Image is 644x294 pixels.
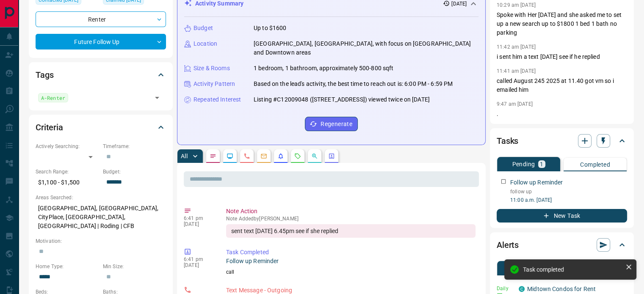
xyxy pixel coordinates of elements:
p: Activity Pattern [193,80,235,88]
p: Based on the lead's activity, the best time to reach out is: 6:00 PM - 6:59 PM [254,80,453,88]
p: . [497,110,627,118]
p: 6:41 pm [184,256,213,262]
div: condos.ca [519,286,525,292]
h2: Tasks [497,134,518,148]
p: [DATE] [184,262,213,268]
p: 11:00 a.m. [DATE] [510,196,627,204]
p: 1 bedroom, 1 bathroom, approximately 500-800 sqft [254,64,393,73]
p: All [181,153,188,159]
div: sent text [DATE] 6.45pm see if she replied [226,224,475,238]
p: Budget [193,24,213,33]
svg: Calls [243,153,250,159]
h2: Criteria [36,121,63,134]
p: Min Size: [103,263,166,270]
p: Actively Searching: [36,143,99,150]
p: Repeated Interest [193,95,241,104]
svg: Notes [210,153,216,159]
p: Follow up Reminder [510,178,563,187]
div: Criteria [36,117,166,137]
p: Spoke with Her [DATE] and she asked me to set up a new search up to $1800 1 bed 1 bath no parking [497,11,627,37]
p: Note Added by [PERSON_NAME] [226,216,475,222]
div: Alerts [497,235,627,255]
p: $1,100 - $1,500 [36,176,99,190]
p: i sent him a text [DATE] see if he replied [497,52,627,61]
p: 1 [540,161,543,167]
p: Pending [512,161,535,167]
p: 6:41 pm [184,215,213,221]
div: Renter [36,11,166,27]
p: [GEOGRAPHIC_DATA], [GEOGRAPHIC_DATA], CityPlace, [GEOGRAPHIC_DATA], [GEOGRAPHIC_DATA] | Roding | CFB [36,201,166,233]
p: [DATE] [184,221,213,227]
svg: Opportunities [311,153,318,159]
svg: Agent Actions [328,153,335,159]
p: Listing #C12009048 ([STREET_ADDRESS]) viewed twice on [DATE] [254,95,430,104]
p: Search Range: [36,168,99,176]
p: Note Action [226,207,475,216]
svg: Emails [260,153,267,159]
p: 10:29 am [DATE] [497,2,536,8]
button: New Task [497,209,627,223]
p: called August 245 2025 at 11.40 got vm so i emailed him [497,77,627,94]
p: Motivation: [36,237,166,245]
button: Regenerate [305,117,358,131]
h2: Alerts [497,238,519,252]
p: Home Type: [36,263,99,270]
div: Tags [36,65,166,85]
p: Areas Searched: [36,194,166,201]
p: [GEOGRAPHIC_DATA], [GEOGRAPHIC_DATA], with focus on [GEOGRAPHIC_DATA] and Downtown areas [254,39,478,57]
div: Tasks [497,131,627,151]
p: 9:47 am [DATE] [497,101,533,107]
div: Task completed [523,266,622,273]
p: Daily [497,285,514,292]
a: Midtown Condos for Rent [527,286,596,292]
p: Task Completed [226,248,475,257]
p: Completed [580,162,610,168]
svg: Lead Browsing Activity [227,153,233,159]
p: Location [193,39,217,48]
p: call [226,268,475,276]
span: A-Renter [41,93,65,102]
p: Budget: [103,168,166,176]
p: Timeframe: [103,143,166,150]
p: Up to $1600 [254,24,286,33]
h2: Tags [36,68,53,82]
div: Future Follow Up [36,34,166,49]
p: Size & Rooms [193,64,230,73]
svg: Listing Alerts [277,153,284,159]
button: Open [151,92,163,104]
p: Follow up Reminder [226,257,475,266]
p: 11:41 am [DATE] [497,68,536,74]
svg: Requests [294,153,301,159]
p: follow up [510,188,627,195]
p: 11:42 am [DATE] [497,44,536,50]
